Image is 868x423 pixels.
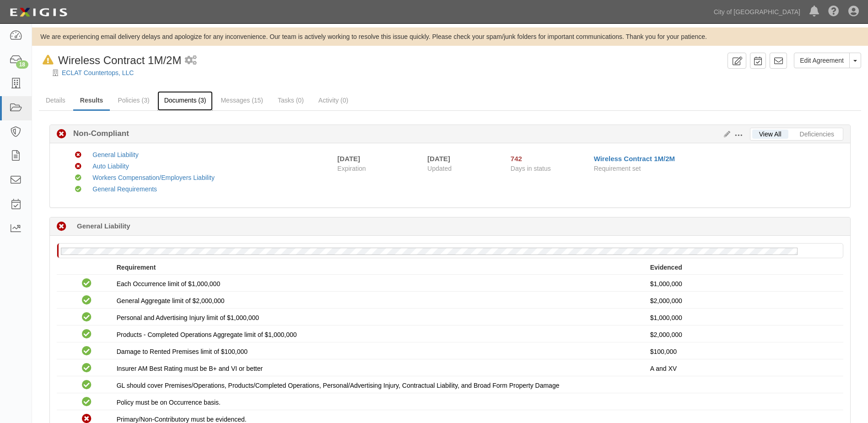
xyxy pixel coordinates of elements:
[75,175,81,181] i: Compliant
[650,279,836,288] p: $1,000,000
[75,163,81,170] i: Non-Compliant
[117,416,247,423] span: Primary/Non-Contributory must be evidenced.
[75,186,81,193] i: Compliant
[82,330,92,339] i: Compliant
[117,399,221,406] span: Policy must be on Occurrence basis.
[650,264,682,271] strong: Evidenced
[157,91,213,111] a: Documents (3)
[82,380,92,390] i: Compliant
[92,163,129,170] a: Auto Liability
[82,279,92,288] i: Compliant
[32,32,868,41] div: We are experiencing email delivery delays and apologize for any inconvenience. Our team is active...
[117,297,225,304] span: General Aggregate limit of $2,000,000
[82,296,92,305] i: Compliant
[58,54,181,66] span: Wireless Contract 1M/2M
[337,154,360,163] div: [DATE]
[511,165,551,172] span: Days in status
[57,130,66,139] i: Non-Compliant
[117,314,259,321] span: Personal and Advertising Injury limit of $1,000,000
[185,56,197,65] i: 1 scheduled workflow
[828,6,839,17] i: Help Center - Complianz
[752,130,788,139] a: View All
[312,91,355,109] a: Activity (0)
[650,313,836,322] p: $1,000,000
[57,222,66,232] i: Non-Compliant 742 days (since 08/14/2023)
[7,4,70,21] img: logo-5460c22ac91f19d4615b14bd174203de0afe785f0fc80cf4dbbc73dc1793850b.png
[117,264,156,271] strong: Requirement
[117,348,248,355] span: Damage to Rented Premises limit of $100,000
[794,53,850,68] a: Edit Agreement
[39,91,72,109] a: Details
[82,397,92,407] i: Compliant
[92,174,215,181] a: Workers Compensation/Employers Liability
[117,280,220,287] span: Each Occurrence limit of $1,000,000
[709,3,805,21] a: City of [GEOGRAPHIC_DATA]
[39,53,181,68] div: Wireless Contract 1M/2M
[720,130,730,138] a: Edit Results
[43,55,54,65] i: In Default since 08/19/2025
[82,347,92,356] i: Compliant
[66,128,129,139] b: Non-Compliant
[511,154,587,163] div: Since 08/14/2023
[650,330,836,339] p: $2,000,000
[75,152,81,158] i: Non-Compliant
[117,382,560,389] span: GL should cover Premises/Operations, Products/Completed Operations, Personal/Advertising Injury, ...
[650,347,836,356] p: $100,000
[82,363,92,373] i: Compliant
[92,151,138,158] a: General Liability
[793,130,841,139] a: Deficiencies
[594,165,641,172] span: Requirement set
[111,91,156,109] a: Policies (3)
[62,69,134,76] a: ECLAT Countertops, LLC
[92,185,157,193] a: General Requirements
[427,165,452,172] span: Updated
[214,91,270,109] a: Messages (15)
[594,155,675,163] a: Wireless Contract 1M/2M
[16,60,28,69] div: 18
[117,331,297,338] span: Products - Completed Operations Aggregate limit of $1,000,000
[427,154,497,163] div: [DATE]
[337,164,421,173] span: Expiration
[82,313,92,322] i: Compliant
[117,365,263,372] span: Insurer AM Best Rating must be B+ and VI or better
[271,91,311,109] a: Tasks (0)
[650,296,836,305] p: $2,000,000
[650,364,836,373] p: A and XV
[77,221,130,231] b: General Liability
[73,91,110,111] a: Results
